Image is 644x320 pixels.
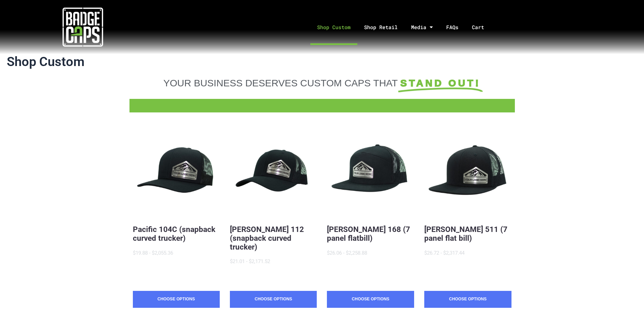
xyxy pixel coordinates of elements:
[424,225,507,242] a: [PERSON_NAME] 511 (7 panel flat bill)
[439,9,465,45] a: FAQs
[424,250,464,256] span: $26.72 - $2,317.44
[230,291,317,308] a: Choose Options
[133,225,215,242] a: Pacific 104C (snapback curved trucker)
[424,129,511,216] button: BadgeCaps - Richardson 511
[129,102,515,106] a: FFD BadgeCaps Fire Department Custom unique apparel
[327,291,414,308] a: Choose Options
[230,129,317,216] button: BadgeCaps - Richardson 112
[63,7,103,47] img: badgecaps white logo with green acccent
[133,77,511,89] a: YOUR BUSINESS DESERVES CUSTOM CAPS THAT STAND OUT!
[404,9,439,45] a: Media
[327,129,414,216] button: BadgeCaps - Richardson 168
[424,291,511,308] a: Choose Options
[310,9,357,45] a: Shop Custom
[230,225,304,251] a: [PERSON_NAME] 112 (snapback curved trucker)
[165,9,644,45] nav: Menu
[7,54,637,70] h1: Shop Custom
[133,250,173,256] span: $19.88 - $2,055.36
[133,129,220,216] button: BadgeCaps - Pacific 104C
[327,225,410,242] a: [PERSON_NAME] 168 (7 panel flatbill)
[357,9,404,45] a: Shop Retail
[327,250,367,256] span: $26.06 - $2,258.88
[465,9,499,45] a: Cart
[230,258,270,264] span: $21.01 - $2,171.52
[133,291,220,308] a: Choose Options
[163,78,398,88] span: YOUR BUSINESS DESERVES CUSTOM CAPS THAT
